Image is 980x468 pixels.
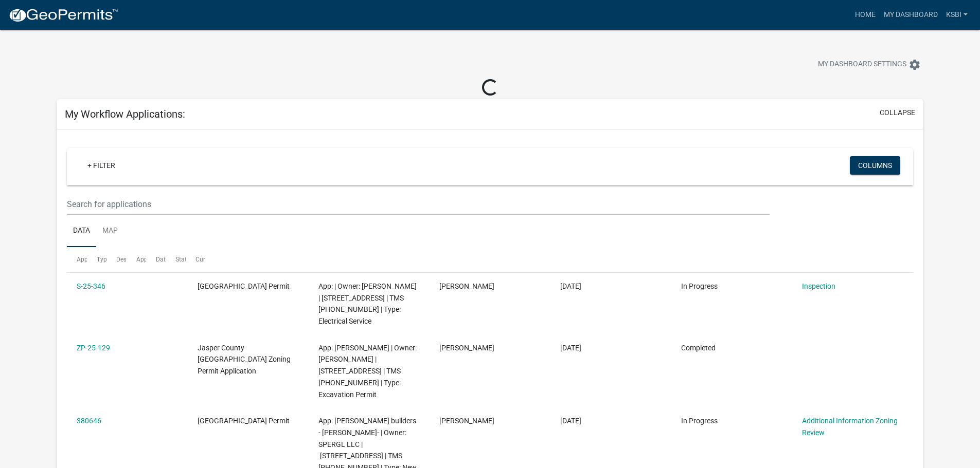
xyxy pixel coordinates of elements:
[146,247,166,272] datatable-header-cell: Date Created
[186,247,205,272] datatable-header-cell: Current Activity
[77,282,105,290] a: S-25-346
[166,247,185,272] datatable-header-cell: Status
[439,417,494,425] span: Kimberly Rogers
[67,247,86,272] datatable-header-cell: Application Number
[67,215,96,248] a: Data
[560,282,581,290] span: 08/14/2025
[439,344,494,352] span: Kimberly Rogers
[818,59,906,71] span: My Dashboard Settings
[681,282,718,290] span: In Progress
[87,247,106,272] datatable-header-cell: Type
[810,54,929,74] button: My Dashboard Settingssettings
[106,247,126,272] datatable-header-cell: Description
[77,417,101,425] a: 380646
[908,59,921,71] i: settings
[77,256,133,263] span: Application Number
[880,107,915,118] button: collapse
[77,344,110,352] a: ZP-25-129
[116,256,148,263] span: Description
[850,156,900,175] button: Columns
[156,256,192,263] span: Date Created
[67,194,769,215] input: Search for applications
[126,247,146,272] datatable-header-cell: Applicant
[79,156,123,175] a: + Filter
[439,282,494,290] span: Kimberly Rogers
[198,282,290,290] span: Jasper County Building Permit
[96,215,124,248] a: Map
[136,256,163,263] span: Applicant
[175,256,193,263] span: Status
[851,5,880,25] a: Home
[880,5,942,25] a: My Dashboard
[97,256,110,263] span: Type
[65,108,185,120] h5: My Workflow Applications:
[198,417,290,425] span: Jasper County Building Permit
[198,344,291,376] span: Jasper County SC Zoning Permit Application
[560,344,581,352] span: 03/04/2025
[802,282,835,290] a: Inspection
[681,344,716,352] span: Completed
[802,417,898,437] a: Additional Information Zoning Review
[560,417,581,425] span: 02/25/2025
[195,256,238,263] span: Current Activity
[942,5,972,25] a: KSBI
[318,344,417,399] span: App: TOSKY KENNETH S | Owner: TOSKY KENNETH S | 13501 GRAYS HWY | TMS 058-00-02-018 | Type: Excav...
[318,282,417,325] span: App: | Owner: Ken Tosky | 342 MARISTINE LN | TMS 081-00-04-068 | Type: Electrical Service
[681,417,718,425] span: In Progress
